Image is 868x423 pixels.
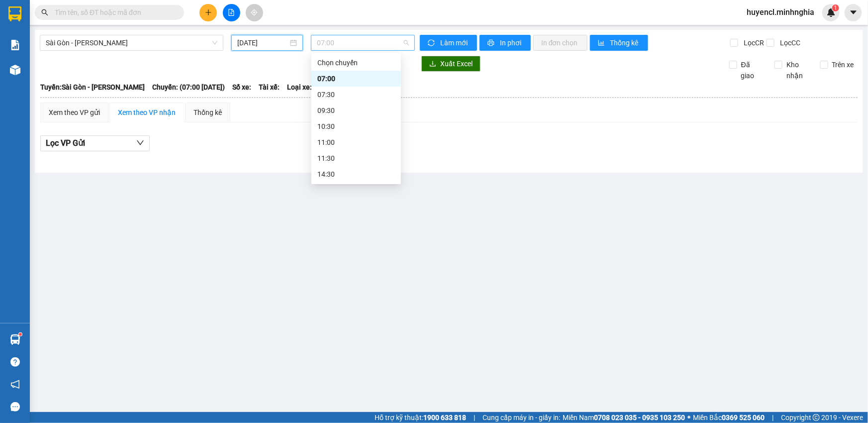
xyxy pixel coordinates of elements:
[693,412,765,423] span: Miền Bắc
[421,56,481,72] button: downloadXuất Excel
[598,39,606,47] span: bar-chart
[237,37,288,48] input: 14/10/2025
[311,55,401,71] div: Chọn chuyến
[19,333,22,336] sup: 1
[55,7,172,18] input: Tìm tên, số ĐT hoặc mã đơn
[827,8,836,17] img: icon-new-feature
[480,35,531,51] button: printerIn phơi
[228,9,235,16] span: file-add
[772,412,773,423] span: |
[193,107,222,118] div: Thống kê
[420,35,477,51] button: syncLàm mới
[375,412,466,423] span: Hỗ trợ kỹ thuật:
[317,105,395,116] div: 09:30
[317,35,409,50] span: 07:00
[828,59,858,70] span: Trên xe
[10,357,20,367] span: question-circle
[813,414,820,421] span: copyright
[136,139,144,147] span: down
[287,82,312,93] span: Loại xe:
[40,83,145,91] b: Tuyến: Sài Gòn - [PERSON_NAME]
[251,9,258,16] span: aim
[740,37,766,48] span: Lọc CR
[10,402,20,412] span: message
[46,137,85,149] span: Lọc VP Gửi
[40,135,150,151] button: Lọc VP Gửi
[590,35,648,51] button: bar-chartThống kê
[10,380,20,389] span: notification
[199,4,217,21] button: plus
[487,39,496,47] span: printer
[533,35,587,51] button: In đơn chọn
[610,37,640,48] span: Thống kê
[317,137,395,148] div: 11:00
[776,37,802,48] span: Lọc CC
[205,9,212,16] span: plus
[737,59,767,81] span: Đã giao
[482,412,560,423] span: Cung cấp máy in - giấy in:
[845,4,862,21] button: caret-down
[782,59,812,81] span: Kho nhận
[317,153,395,164] div: 11:30
[563,412,685,423] span: Miền Nam
[232,82,251,93] span: Số xe:
[849,8,858,17] span: caret-down
[46,35,217,50] span: Sài Gòn - Phan Rí
[317,57,395,68] div: Chọn chuyến
[594,414,685,422] strong: 0708 023 035 - 0935 103 250
[8,6,21,21] img: logo-vxr
[474,412,475,423] span: |
[152,82,225,93] span: Chuyến: (07:00 [DATE])
[317,73,395,84] div: 07:00
[41,9,48,16] span: search
[834,4,837,11] span: 1
[10,40,20,50] img: solution-icon
[317,121,395,132] div: 10:30
[10,65,20,75] img: warehouse-icon
[423,414,466,422] strong: 1900 633 818
[118,107,176,118] div: Xem theo VP nhận
[832,4,839,11] sup: 1
[722,414,765,422] strong: 0369 525 060
[739,6,822,18] span: huyencl.minhnghia
[317,89,395,100] div: 07:30
[49,107,100,118] div: Xem theo VP gửi
[440,37,469,48] span: Làm mới
[428,39,436,47] span: sync
[223,4,240,21] button: file-add
[246,4,263,21] button: aim
[500,37,523,48] span: In phơi
[687,416,690,420] span: ⚪️
[259,82,280,93] span: Tài xế:
[317,169,395,180] div: 14:30
[10,334,20,345] img: warehouse-icon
